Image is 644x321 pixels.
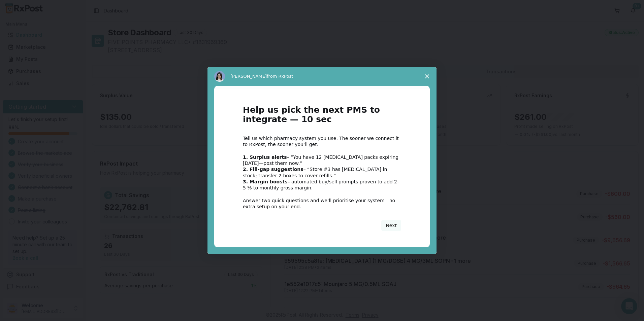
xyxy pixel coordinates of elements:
b: 1. Surplus alerts [243,154,287,160]
b: 3. Margin boosts [243,179,288,184]
div: Tell us which pharmacy system you use. The sooner we connect it to RxPost, the sooner you’ll get: [243,135,401,147]
span: [PERSON_NAME] [230,74,267,79]
div: – “Store #3 has [MEDICAL_DATA] in stock; transfer 2 boxes to cover refills.” [243,166,401,178]
b: 2. Fill-gap suggestions [243,167,303,172]
div: – automated buy/sell prompts proven to add 2-5 % to monthly gross margin. [243,179,401,191]
img: Profile image for Alice [214,71,225,82]
div: – “You have 12 [MEDICAL_DATA] packs expiring [DATE]—post them now.” [243,154,401,166]
div: Answer two quick questions and we’ll prioritise your system—no extra setup on your end. [243,198,401,210]
span: from RxPost [267,74,293,79]
button: Next [381,220,401,231]
span: Close survey [418,67,437,86]
h1: Help us pick the next PMS to integrate — 10 sec [243,105,401,129]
